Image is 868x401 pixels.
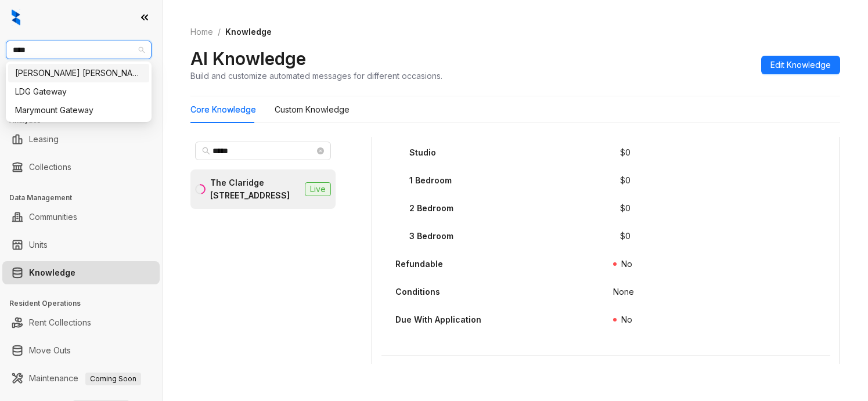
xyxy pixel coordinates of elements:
[2,261,160,284] li: Knowledge
[2,128,160,151] li: Leasing
[770,59,831,71] span: Edit Knowledge
[317,147,324,154] span: close-circle
[2,367,160,390] li: Maintenance
[85,373,141,385] span: Coming Soon
[190,48,306,70] h2: AI Knowledge
[15,85,142,98] div: LDG Gateway
[188,26,215,38] a: Home
[275,103,350,116] div: Custom Knowledge
[395,258,443,270] div: Refundable
[761,56,840,74] button: Edit Knowledge
[2,78,160,101] li: Leads
[12,9,20,26] img: logo
[29,233,48,257] a: Units
[621,315,632,324] span: No
[29,156,71,179] a: Collections
[8,82,149,101] div: LDG Gateway
[218,26,221,38] li: /
[2,156,160,179] li: Collections
[29,128,59,151] a: Leasing
[190,103,256,116] div: Core Knowledge
[29,261,75,284] a: Knowledge
[409,146,436,159] div: Studio
[29,339,71,362] a: Move Outs
[621,259,632,269] span: No
[190,70,442,82] div: Build and customize automated messages for different occasions.
[15,67,142,80] div: [PERSON_NAME] [PERSON_NAME]
[620,174,631,187] div: $ 0
[9,193,162,203] h3: Data Management
[29,311,91,334] a: Rent Collections
[2,205,160,229] li: Communities
[409,174,452,187] div: 1 Bedroom
[395,313,481,326] div: Due With Application
[2,311,160,334] li: Rent Collections
[8,101,149,120] div: Marymount Gateway
[8,64,149,82] div: Gates Hudson
[620,230,631,243] div: $ 0
[613,286,634,298] div: None
[225,27,272,37] span: Knowledge
[15,104,142,117] div: Marymount Gateway
[620,146,631,159] div: $ 0
[202,147,210,155] span: search
[2,339,160,362] li: Move Outs
[305,182,331,196] span: Live
[409,202,453,215] div: 2 Bedroom
[210,176,300,202] div: The Claridge [STREET_ADDRESS]
[395,286,440,298] div: Conditions
[9,298,162,309] h3: Resident Operations
[409,230,453,243] div: 3 Bedroom
[2,233,160,257] li: Units
[620,202,631,215] div: $ 0
[29,205,77,229] a: Communities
